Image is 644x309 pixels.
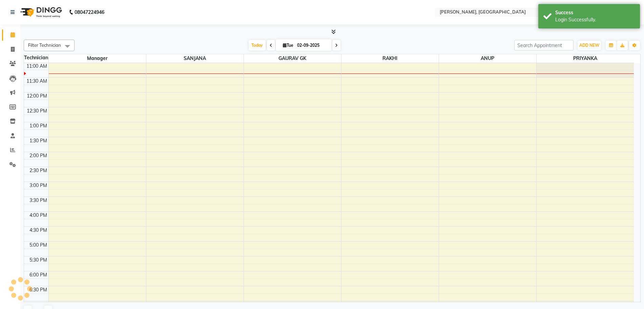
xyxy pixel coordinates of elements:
[28,42,61,48] span: Filter Technician
[514,40,574,50] input: Search Appointment
[28,301,48,308] div: 7:00 PM
[28,167,48,174] div: 2:30 PM
[49,54,146,63] span: Manager
[244,54,341,63] span: GAURAV GK
[579,43,599,48] span: ADD NEW
[28,271,48,279] div: 6:00 PM
[28,197,48,204] div: 3:30 PM
[537,54,634,63] span: PRIYANKA
[25,78,48,85] div: 11:30 AM
[28,242,48,249] div: 5:00 PM
[295,40,329,50] input: 2025-09-02
[281,43,295,48] span: Tue
[249,40,266,50] span: Today
[439,54,536,63] span: ANUP
[578,41,601,50] button: ADD NEW
[28,137,48,144] div: 1:30 PM
[341,54,439,63] span: RAKHI
[17,3,64,22] img: logo
[146,54,244,63] span: SANJANA
[28,182,48,189] div: 3:00 PM
[75,3,104,22] b: 08047224946
[25,63,48,70] div: 11:00 AM
[555,16,635,23] div: Login Successfully.
[28,286,48,293] div: 6:30 PM
[25,107,48,115] div: 12:30 PM
[28,152,48,159] div: 2:00 PM
[28,122,48,129] div: 1:00 PM
[555,9,635,16] div: Success
[28,256,48,264] div: 5:30 PM
[28,212,48,219] div: 4:00 PM
[28,227,48,234] div: 4:30 PM
[25,92,48,100] div: 12:00 PM
[24,54,48,61] div: Technician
